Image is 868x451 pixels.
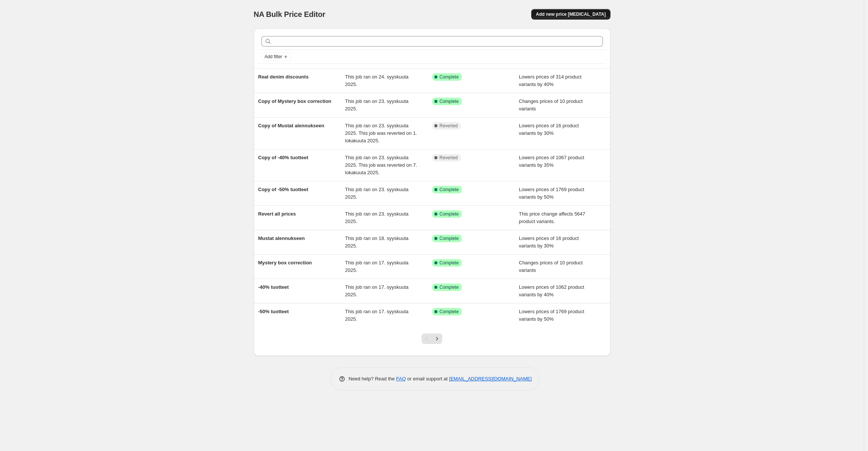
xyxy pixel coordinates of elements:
span: This job ran on 23. syyskuuta 2025. [345,98,408,112]
span: Reverted [440,123,458,129]
span: NA Bulk Price Editor [254,10,325,18]
span: Lowers prices of 16 product variants by 30% [519,123,579,136]
span: Need help? Read the [349,376,396,382]
span: Copy of Mystery box correction [258,98,332,104]
span: Changes prices of 10 product variants [519,98,583,112]
span: Complete [440,211,459,217]
span: This job ran on 23. syyskuuta 2025. [345,211,408,224]
span: This job ran on 23. syyskuuta 2025. This job was reverted on 7. lokakuuta 2025. [345,155,417,175]
button: Next [432,333,442,344]
button: Add filter [261,52,291,61]
span: Complete [440,235,459,241]
span: This job ran on 17. syyskuuta 2025. [345,260,408,273]
span: Revert all prices [258,211,296,217]
span: Complete [440,74,459,80]
span: Copy of Mustat alennukseen [258,123,324,128]
span: Mustat alennukseen [258,235,305,241]
span: Mystery box correction [258,260,312,265]
span: Complete [440,187,459,193]
span: Changes prices of 10 product variants [519,260,583,273]
span: Complete [440,98,459,104]
nav: Pagination [422,333,442,344]
span: This job ran on 18. syyskuuta 2025. [345,235,408,249]
span: -50% tuotteet [258,309,289,314]
a: [EMAIL_ADDRESS][DOMAIN_NAME] [449,376,532,382]
span: Lowers prices of 1769 product variants by 50% [519,187,584,200]
span: This job ran on 23. syyskuuta 2025. [345,187,408,200]
span: Lowers prices of 1769 product variants by 50% [519,309,584,322]
span: Add filter [265,54,282,60]
span: This job ran on 17. syyskuuta 2025. [345,309,408,322]
span: This price change affects 5647 product variants. [519,211,585,224]
span: Copy of -40% tuotteet [258,155,309,160]
span: Complete [440,260,459,266]
a: FAQ [396,376,406,382]
span: Complete [440,309,459,315]
span: Reverted [440,155,458,161]
span: Copy of -50% tuotteet [258,187,309,192]
span: Lowers prices of 314 product variants by 40% [519,74,582,87]
button: Add new price [MEDICAL_DATA] [531,9,610,20]
span: This job ran on 23. syyskuuta 2025. This job was reverted on 1. lokakuuta 2025. [345,123,417,143]
span: Lowers prices of 16 product variants by 30% [519,235,579,249]
span: -40% tuotteet [258,284,289,290]
span: Add new price [MEDICAL_DATA] [536,11,606,17]
span: This job ran on 24. syyskuuta 2025. [345,74,408,87]
span: Complete [440,284,459,290]
span: Real denim discounts [258,74,309,80]
span: This job ran on 17. syyskuuta 2025. [345,284,408,297]
span: or email support at [406,376,449,382]
span: Lowers prices of 1062 product variants by 40% [519,284,584,297]
span: Lowers prices of 1067 product variants by 35% [519,155,584,168]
